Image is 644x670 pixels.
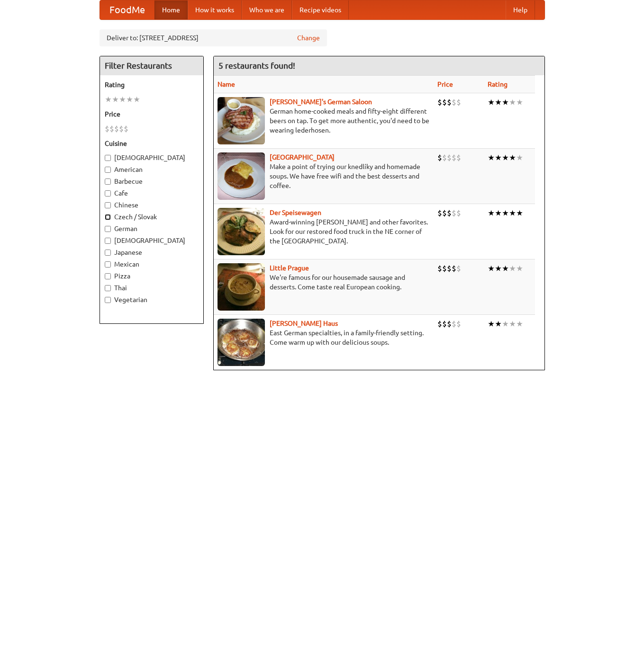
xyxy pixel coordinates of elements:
[516,208,523,218] li: ★
[105,214,111,220] input: Czech / Slovak
[218,97,265,144] img: esthers.jpg
[218,61,295,70] ng-pluralize: 5 restaurants found!
[270,98,372,106] a: [PERSON_NAME]'s German Saloon
[105,94,112,105] li: ★
[112,94,119,105] li: ★
[516,263,523,274] li: ★
[437,263,442,274] li: $
[437,319,442,329] li: $
[100,0,154,19] a: FoodMe
[105,273,111,279] input: Pizza
[270,320,338,327] b: [PERSON_NAME] Haus
[509,208,516,218] li: ★
[297,33,320,43] a: Change
[442,152,447,163] li: $
[105,297,111,303] input: Vegetarian
[105,165,199,174] label: American
[218,80,235,88] a: Name
[502,319,509,329] li: ★
[488,319,495,329] li: ★
[502,208,509,218] li: ★
[154,0,188,19] a: Home
[447,152,452,163] li: $
[109,124,114,134] li: $
[105,259,199,269] label: Mexican
[218,217,430,246] p: Award-winning [PERSON_NAME] and other favorites. Look for our restored food truck in the NE corne...
[456,263,461,274] li: $
[509,97,516,107] li: ★
[105,202,111,208] input: Chinese
[105,139,199,148] h5: Cuisine
[105,261,111,268] input: Mexican
[495,97,502,107] li: ★
[218,208,265,255] img: speisewagen.jpg
[442,97,447,107] li: $
[124,124,128,134] li: $
[105,285,111,291] input: Thai
[488,80,508,88] a: Rating
[437,152,442,163] li: $
[100,29,327,46] div: Deliver to: [STREET_ADDRESS]
[452,208,456,218] li: $
[119,94,126,105] li: ★
[105,190,111,197] input: Cafe
[270,209,321,216] a: Der Speisewagen
[100,56,203,75] h4: Filter Restaurants
[218,107,430,135] p: German home-cooked meals and fifty-eight different beers on tap. To get more authentic, you'd nee...
[105,226,111,232] input: German
[133,94,140,105] li: ★
[447,208,452,218] li: $
[447,319,452,329] li: $
[105,124,109,134] li: $
[105,179,111,185] input: Barbecue
[452,319,456,329] li: $
[447,97,452,107] li: $
[452,152,456,163] li: $
[105,80,199,89] h5: Rating
[502,263,509,274] li: ★
[442,263,447,274] li: $
[509,319,516,329] li: ★
[447,263,452,274] li: $
[105,200,199,210] label: Chinese
[105,236,199,245] label: [DEMOGRAPHIC_DATA]
[105,271,199,281] label: Pizza
[506,0,535,19] a: Help
[218,273,430,292] p: We're famous for our housemade sausage and desserts. Come taste real European cooking.
[509,152,516,163] li: ★
[456,97,461,107] li: $
[452,97,456,107] li: $
[105,248,199,257] label: Japanese
[488,263,495,274] li: ★
[105,177,199,186] label: Barbecue
[292,0,349,19] a: Recipe videos
[509,263,516,274] li: ★
[218,328,430,347] p: East German specialties, in a family-friendly setting. Come warm up with our delicious soups.
[270,264,309,272] a: Little Prague
[495,319,502,329] li: ★
[218,152,265,200] img: czechpoint.jpg
[442,208,447,218] li: $
[188,0,242,19] a: How it works
[495,263,502,274] li: ★
[218,162,430,190] p: Make a point of trying our knedlíky and homemade soups. We have free wifi and the best desserts a...
[105,109,199,119] h5: Price
[488,97,495,107] li: ★
[105,224,199,233] label: German
[516,152,523,163] li: ★
[456,319,461,329] li: $
[270,153,335,161] a: [GEOGRAPHIC_DATA]
[442,319,447,329] li: $
[105,212,199,222] label: Czech / Slovak
[105,155,111,161] input: [DEMOGRAPHIC_DATA]
[456,208,461,218] li: $
[495,208,502,218] li: ★
[495,152,502,163] li: ★
[218,319,265,366] img: kohlhaus.jpg
[437,208,442,218] li: $
[105,295,199,304] label: Vegetarian
[502,152,509,163] li: ★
